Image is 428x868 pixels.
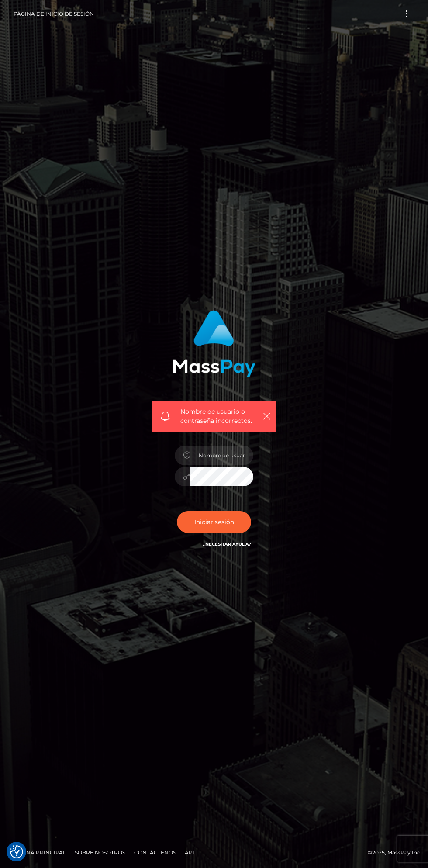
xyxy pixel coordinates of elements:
[13,849,66,856] font: Página principal
[368,849,372,856] font: ©
[134,849,176,856] font: Contáctenos
[194,518,234,526] font: Iniciar sesión
[180,408,252,425] font: Nombre de usuario o contraseña incorrectos.
[190,446,253,465] input: Nombre de usuario...
[14,10,94,17] font: Página de inicio de sesión
[10,846,69,859] a: Página principal
[177,511,251,533] button: Iniciar sesión
[131,846,179,859] a: Contáctenos
[14,4,94,23] a: Página de inicio de sesión
[10,845,23,858] button: Consent Preferences
[181,846,198,859] a: API
[372,849,421,856] font: 2025, MassPay Inc.
[185,849,194,856] font: API
[10,845,23,858] img: Revisit consent button
[398,8,414,20] button: Cambiar navegación
[75,849,125,856] font: Sobre nosotros
[203,541,251,547] a: ¿Necesitar ayuda?
[71,846,129,859] a: Sobre nosotros
[173,310,255,377] img: Inicio de sesión en MassPay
